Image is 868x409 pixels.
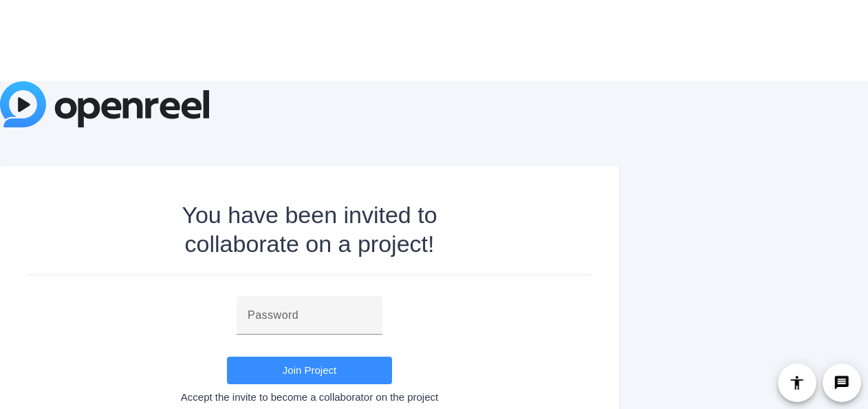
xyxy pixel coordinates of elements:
mat-icon: message [834,375,850,391]
div: You have been invited to collaborate on a project! [145,200,475,258]
mat-icon: accessibility [789,375,805,391]
div: Accept the invite to become a collaborator on the project [28,391,592,403]
span: Join Project [283,364,336,376]
input: Password [248,307,371,324]
button: Join Project [227,357,392,384]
